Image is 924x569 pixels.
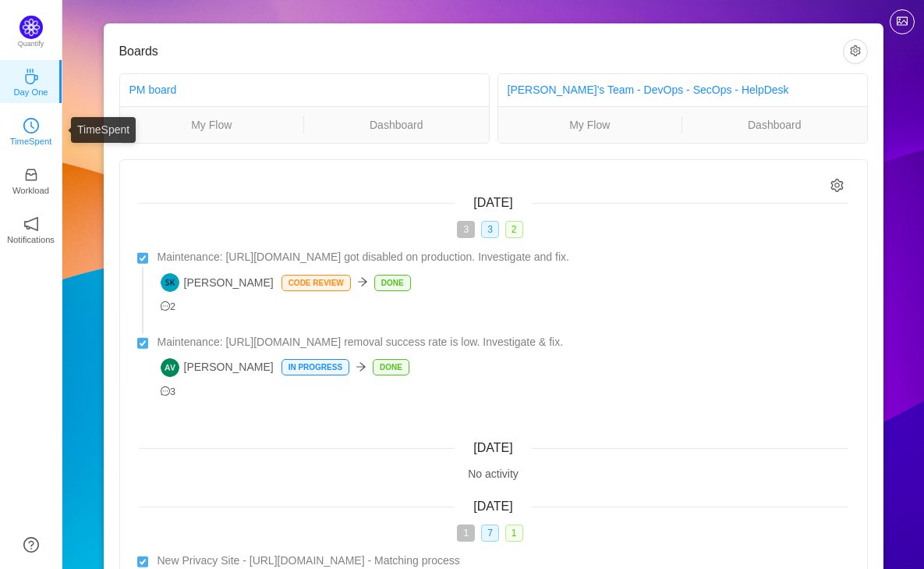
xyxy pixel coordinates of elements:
a: [PERSON_NAME]'s Team - DevOps - SecOps - HelpDesk [508,84,789,96]
span: [DATE] [473,196,512,209]
i: icon: message [161,301,171,311]
p: Quantify [18,39,44,50]
span: Maintenance: [URL][DOMAIN_NAME] removal success rate is low. Investigate & fix. [158,334,564,350]
i: icon: notification [23,216,39,232]
p: In Progress [282,360,349,375]
span: 2 [505,221,523,238]
span: 3 [161,386,176,397]
i: icon: arrow-right [356,361,366,372]
a: Maintenance: [URL][DOMAIN_NAME] removal success rate is low. Investigate & fix. [158,334,848,350]
a: icon: notificationNotifications [23,221,39,236]
span: [PERSON_NAME] [161,358,274,377]
img: AV [161,358,179,377]
a: Maintenance: [URL][DOMAIN_NAME] got disabled on production. Investigate and fix. [158,249,848,265]
a: icon: inboxWorkload [23,172,39,187]
p: Done [373,360,409,375]
i: icon: clock-circle [23,118,39,133]
span: 2 [161,301,176,312]
p: Notifications [7,233,55,247]
p: TimeSpent [10,134,52,148]
a: New Privacy Site - [URL][DOMAIN_NAME] - Matching process [158,553,848,569]
span: 7 [481,525,499,542]
button: icon: picture [890,9,915,34]
div: No activity [139,466,848,482]
span: 3 [457,221,475,238]
p: Workload [12,183,49,197]
span: 1 [505,525,523,542]
p: Code Review [282,276,350,290]
span: [DATE] [473,441,512,454]
i: icon: arrow-right [357,276,368,287]
span: [DATE] [473,500,512,513]
span: 1 [457,525,475,542]
span: [PERSON_NAME] [161,273,274,292]
i: icon: coffee [23,69,39,84]
p: Day One [13,85,48,99]
p: Done [375,276,410,290]
a: icon: question-circle [23,537,39,553]
i: icon: inbox [23,167,39,183]
a: Dashboard [304,116,489,133]
i: icon: setting [830,179,844,192]
a: PM board [129,84,177,96]
img: Quantify [19,16,43,39]
span: Maintenance: [URL][DOMAIN_NAME] got disabled on production. Investigate and fix. [158,249,569,265]
h3: Boards [119,44,843,59]
button: icon: setting [843,39,868,64]
a: icon: coffeeDay One [23,73,39,89]
span: 3 [481,221,499,238]
i: icon: message [161,386,171,397]
img: SK [161,273,179,292]
span: New Privacy Site - [URL][DOMAIN_NAME] - Matching process [158,553,460,569]
a: My Flow [120,116,304,133]
a: Dashboard [682,116,867,133]
a: icon: clock-circleTimeSpent [23,123,39,138]
a: My Flow [498,116,682,133]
